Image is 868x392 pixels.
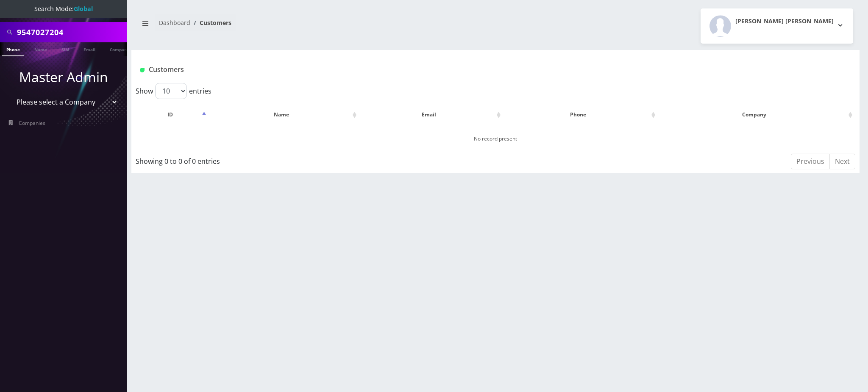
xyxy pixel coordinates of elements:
[30,42,51,55] a: Name
[504,102,657,127] th: Phone: activate to sort column ascending
[140,66,730,74] h1: Customers
[190,18,231,27] li: Customers
[19,119,45,127] span: Companies
[791,154,830,169] a: Previous
[34,5,93,13] span: Search Mode:
[701,8,853,44] button: [PERSON_NAME] [PERSON_NAME]
[155,83,187,99] select: Showentries
[136,102,208,127] th: ID: activate to sort column descending
[658,102,854,127] th: Company: activate to sort column ascending
[359,102,503,127] th: Email: activate to sort column ascending
[829,154,855,169] a: Next
[735,18,834,25] h2: [PERSON_NAME] [PERSON_NAME]
[159,19,190,27] a: Dashboard
[79,42,100,55] a: Email
[138,14,489,38] nav: breadcrumb
[209,102,359,127] th: Name: activate to sort column ascending
[57,42,73,55] a: SIM
[136,153,429,166] div: Showing 0 to 0 of 0 entries
[17,24,125,40] input: Search All Companies
[106,42,134,55] a: Company
[136,128,854,149] td: No record present
[74,5,93,13] strong: Global
[2,42,24,56] a: Phone
[136,83,211,99] label: Show entries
